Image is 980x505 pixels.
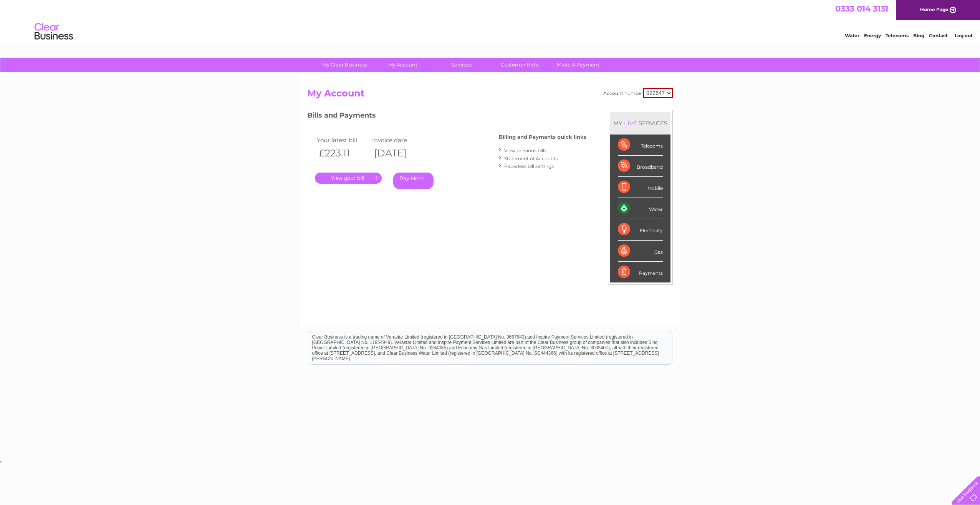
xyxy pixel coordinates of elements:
[929,33,948,38] a: Contact
[315,173,382,184] a: .
[315,145,370,161] th: £223.11
[488,58,551,72] a: Customer Help
[835,4,888,13] a: 0333 014 3131
[430,58,493,72] a: Services
[504,163,554,169] a: Paperless bill settings
[864,33,881,38] a: Energy
[845,33,859,38] a: Water
[370,145,425,161] th: [DATE]
[618,262,663,282] div: Payments
[499,134,586,140] h4: Billing and Payments quick links
[618,198,663,219] div: Water
[371,58,435,72] a: My Account
[618,156,663,177] div: Broadband
[370,135,425,145] td: Invoice date
[34,20,73,43] img: logo.png
[307,88,673,103] h2: My Account
[393,173,434,189] a: Pay Here
[618,177,663,198] div: Mobile
[313,58,376,72] a: My Clear Business
[610,112,670,134] div: MY SERVICES
[618,135,663,156] div: Telecoms
[886,33,909,38] a: Telecoms
[603,88,673,98] div: Account number
[618,219,663,240] div: Electricity
[618,241,663,262] div: Gas
[546,58,610,72] a: Make A Payment
[309,4,672,37] div: Clear Business is a trading name of Verastar Limited (registered in [GEOGRAPHIC_DATA] No. 3667643...
[504,156,558,161] a: Statement of Accounts
[955,33,973,38] a: Log out
[307,110,586,123] h3: Bills and Payments
[622,120,639,127] div: LIVE
[504,148,546,153] a: View previous bills
[913,33,924,38] a: Blog
[315,135,370,145] td: Your latest bill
